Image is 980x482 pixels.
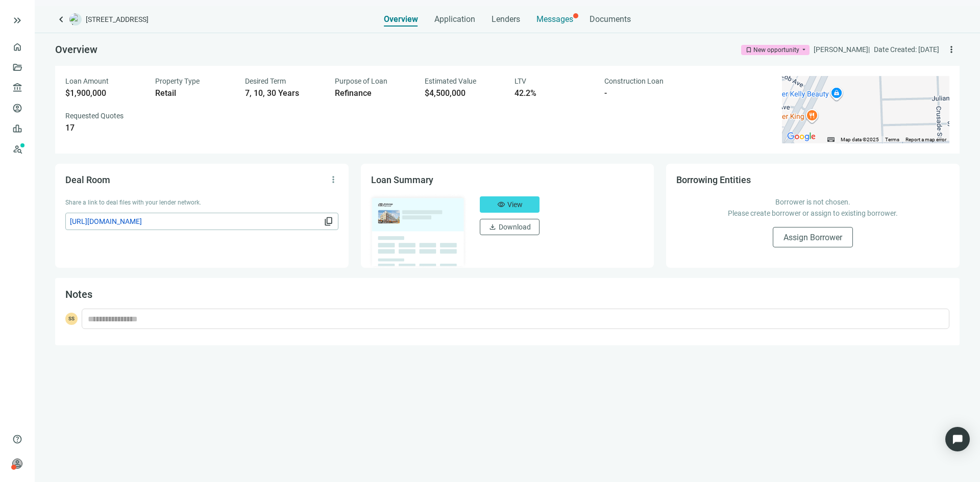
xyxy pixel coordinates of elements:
[335,88,412,98] div: Refinance
[384,14,418,24] span: Overview
[245,88,323,98] div: 7, 10, 30 Years
[65,174,110,185] span: Deal Room
[12,434,22,444] span: help
[65,199,201,206] span: Share a link to deal files with your lender network.
[65,112,124,120] span: Requested Quotes
[590,14,631,24] span: Documents
[499,223,531,231] span: Download
[425,88,502,98] div: $4,500,000
[874,44,939,55] div: Date Created: [DATE]
[785,130,818,143] a: Open this area in Google Maps (opens a new window)
[65,288,92,300] span: Notes
[536,14,573,24] span: Messages
[425,77,476,85] span: Estimated Value
[86,14,149,24] span: [STREET_ADDRESS]
[604,77,664,85] span: Construction Loan
[12,83,19,93] span: account_balance
[785,130,818,143] img: Google
[827,136,835,143] button: Keyboard shortcuts
[745,46,752,54] span: bookmark
[814,44,870,55] div: [PERSON_NAME] |
[480,196,540,213] button: visibilityView
[753,45,799,55] div: New opportunity
[55,13,67,26] a: keyboard_arrow_left
[325,171,341,188] button: more_vert
[492,14,520,24] span: Lenders
[70,216,322,227] span: [URL][DOMAIN_NAME]
[155,88,233,98] div: Retail
[434,14,475,24] span: Application
[604,88,682,98] div: -
[687,208,939,219] p: Please create borrower or assign to existing borrower.
[507,200,523,209] span: View
[773,227,853,247] button: Assign Borrower
[371,174,433,185] span: Loan Summary
[480,219,540,235] button: downloadDownload
[324,216,334,226] span: content_copy
[65,88,143,98] div: $1,900,000
[687,196,939,208] p: Borrower is not chosen.
[885,137,899,142] a: Terms (opens in new tab)
[12,459,22,469] span: person
[946,44,957,55] span: more_vert
[245,77,286,85] span: Desired Term
[841,137,879,142] span: Map data ©2025
[65,77,109,85] span: Loan Amount
[783,233,842,242] span: Assign Borrower
[11,14,23,27] button: keyboard_double_arrow_right
[943,41,960,58] button: more_vert
[55,43,97,56] span: Overview
[514,88,592,98] div: 42.2%
[335,77,387,85] span: Purpose of Loan
[905,137,946,142] a: Report a map error
[65,313,78,325] span: SS
[368,193,468,269] img: dealOverviewImg
[676,174,751,185] span: Borrowing Entities
[514,77,526,85] span: LTV
[945,427,970,451] div: Open Intercom Messenger
[155,77,200,85] span: Property Type
[488,223,497,231] span: download
[328,174,338,185] span: more_vert
[69,13,82,26] img: deal-logo
[497,200,505,209] span: visibility
[65,123,143,133] div: 17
